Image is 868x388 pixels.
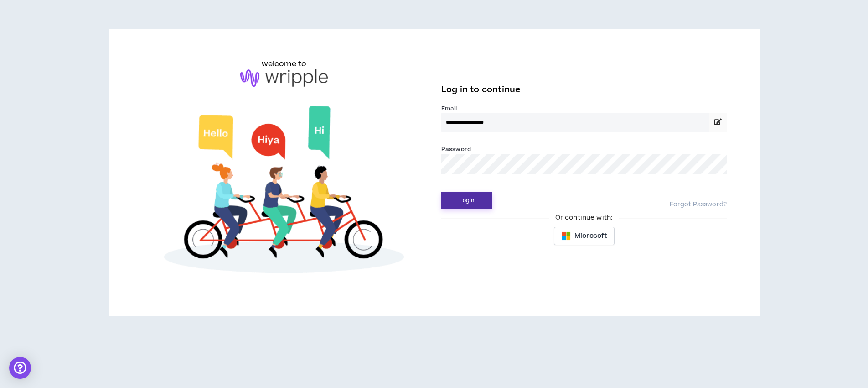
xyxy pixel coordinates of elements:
button: Microsoft [554,227,615,245]
div: Open Intercom Messenger [9,357,31,379]
label: Password [441,145,471,153]
button: Login [441,192,492,209]
a: Forgot Password? [670,200,727,209]
span: Microsoft [574,231,607,241]
h6: welcome to [262,58,307,69]
span: Log in to continue [441,84,521,95]
span: Or continue with: [549,213,619,223]
img: logo-brand.png [240,69,328,87]
label: Email [441,105,727,113]
img: Welcome to Wripple [141,96,427,288]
